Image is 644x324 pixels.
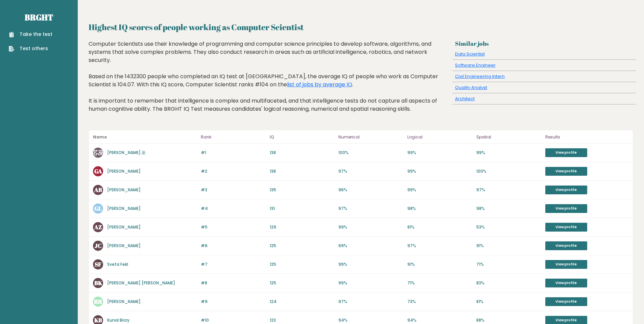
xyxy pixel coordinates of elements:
[545,241,587,250] a: View profile
[270,206,335,212] p: 131
[455,40,633,47] h3: Similar jobs
[201,206,266,212] p: #4
[107,206,141,211] a: [PERSON_NAME]
[545,279,587,287] a: View profile
[338,224,403,230] p: 99%
[92,149,104,156] text: 芯巫
[476,261,541,267] p: 71%
[455,62,496,68] a: Software Engineer
[407,168,472,174] p: 99%
[545,167,587,176] a: View profile
[94,204,102,212] text: GL
[201,224,266,230] p: #5
[545,223,587,232] a: View profile
[338,261,403,267] p: 99%
[476,133,541,141] p: Spatial
[270,187,335,193] p: 135
[476,299,541,305] p: 81%
[270,133,335,141] p: IQ
[545,148,587,157] a: View profile
[94,298,102,305] text: RR
[545,186,587,194] a: View profile
[270,150,335,156] p: 138
[545,204,587,213] a: View profile
[338,187,403,193] p: 96%
[25,12,53,23] a: Brght
[476,206,541,212] p: 98%
[107,224,141,230] a: [PERSON_NAME]
[338,243,403,249] p: 69%
[338,280,403,286] p: 99%
[407,261,472,267] p: 91%
[545,133,629,141] p: Results
[338,206,403,212] p: 97%
[89,21,633,33] h2: Highest IQ scores of people working as Computer Scientist
[338,150,403,156] p: 100%
[201,299,266,305] p: #9
[407,206,472,212] p: 98%
[107,280,175,286] a: [PERSON_NAME] [PERSON_NAME]
[95,260,101,268] text: SF
[476,150,541,156] p: 99%
[201,168,266,174] p: #2
[476,243,541,249] p: 91%
[94,279,102,287] text: BK
[95,242,102,250] text: JC
[107,317,129,323] a: Kunal Bicry
[94,223,102,231] text: AZ
[201,243,266,249] p: #6
[201,150,266,156] p: #1
[201,133,266,141] p: Rank
[407,150,472,156] p: 99%
[338,133,403,141] p: Numerical
[407,187,472,193] p: 99%
[455,95,475,102] a: Architect
[407,224,472,230] p: 81%
[270,280,335,286] p: 125
[407,243,472,249] p: 97%
[93,134,107,140] b: Name
[476,168,541,174] p: 100%
[107,187,141,193] a: [PERSON_NAME]
[407,133,472,141] p: Logical
[9,45,52,52] a: Test others
[338,168,403,174] p: 97%
[476,224,541,230] p: 53%
[455,84,487,91] a: Quality Analyst
[455,51,485,57] a: Data Scientist
[201,187,266,193] p: #3
[94,186,102,194] text: AB
[9,31,52,38] a: Take the test
[94,167,102,175] text: GA
[201,261,266,267] p: #7
[94,316,102,324] text: KB
[407,317,472,323] p: 94%
[545,260,587,269] a: View profile
[407,299,472,305] p: 73%
[270,261,335,267] p: 125
[455,73,505,80] a: Civil Engineering Intern
[270,168,335,174] p: 138
[476,187,541,193] p: 97%
[287,81,352,88] a: list of jobs by average IQ
[270,224,335,230] p: 129
[476,280,541,286] p: 83%
[89,40,450,123] div: Computer Scientists use their knowledge of programming and computer science principles to develop...
[407,280,472,286] p: 71%
[107,150,146,155] a: [PERSON_NAME] 巫
[201,317,266,323] p: #10
[107,243,141,249] a: [PERSON_NAME]
[107,299,141,304] a: [PERSON_NAME]
[270,317,335,323] p: 123
[545,297,587,306] a: View profile
[201,280,266,286] p: #8
[338,299,403,305] p: 97%
[270,243,335,249] p: 125
[107,168,141,174] a: [PERSON_NAME]
[338,317,403,323] p: 94%
[476,317,541,323] p: 88%
[107,261,128,267] a: Sveta Fekl
[270,299,335,305] p: 124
